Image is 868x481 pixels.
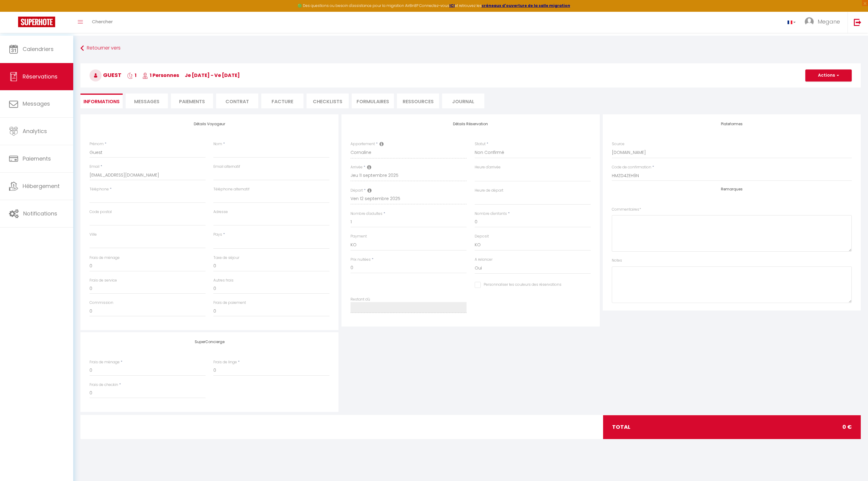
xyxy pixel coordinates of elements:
[449,3,455,8] a: ICI
[90,209,112,215] label: Code postal
[23,182,60,190] span: Hébergement
[90,141,104,147] label: Prénom
[482,3,570,8] a: créneaux d'ouverture de la salle migration
[475,234,489,239] label: Deposit
[90,359,120,365] label: Frais de ménage
[90,122,329,126] h4: Détails Voyageur
[216,94,258,108] li: Contrat
[351,211,382,217] label: Nombre d'adultes
[23,73,58,80] span: Réservations
[397,94,439,108] li: Ressources
[351,141,375,147] label: Appartement
[351,122,590,126] h4: Détails Réservation
[805,69,852,81] button: Actions
[92,18,113,25] span: Chercher
[90,278,117,283] label: Frais de service
[805,17,814,26] img: ...
[612,122,852,126] h4: Plateformes
[261,94,303,108] li: Facture
[213,186,250,192] label: Téléphone alternatif
[213,359,237,365] label: Frais de linge
[351,297,370,302] label: Restant dû
[213,278,234,283] label: Autres frais
[475,211,507,217] label: Nombre d'enfants
[90,71,121,79] span: Guest
[603,415,861,439] div: total
[442,94,484,108] li: Journal
[127,72,137,79] span: 1
[18,17,55,27] img: Super Booking
[142,72,179,79] span: 1 Personnes
[842,423,852,431] span: 0 €
[23,210,57,217] span: Notifications
[87,12,117,33] a: Chercher
[213,300,246,306] label: Frais de paiement
[351,164,363,170] label: Arrivée
[90,186,109,192] label: Téléphone
[842,454,863,476] iframe: Chat
[475,188,503,193] label: Heure de départ
[352,94,394,108] li: FORMULAIRES
[612,187,852,191] h4: Remarques
[475,164,501,170] label: Heure d'arrivée
[213,164,240,170] label: Email alternatif
[351,188,363,193] label: Départ
[800,12,848,33] a: ... Megane
[90,340,329,344] h4: SuperConcierge
[213,141,222,147] label: Nom
[5,2,23,21] button: Ouvrir le widget de chat LiveChat
[854,18,861,26] img: logout
[23,45,54,53] span: Calendriers
[612,207,641,212] label: Commentaires
[90,382,118,388] label: Frais de checkin
[612,141,624,147] label: Source
[23,127,47,135] span: Analytics
[475,141,486,147] label: Statut
[185,72,240,79] span: je [DATE] - ve [DATE]
[80,94,123,108] li: Informations
[818,18,840,25] span: Megane
[90,255,120,261] label: Frais de ménage
[612,164,651,170] label: Code de confirmation
[307,94,349,108] li: CHECKLISTS
[213,232,222,237] label: Pays
[351,257,371,263] label: Prix nuitées
[134,98,159,105] span: Messages
[213,209,228,215] label: Adresse
[90,300,113,306] label: Commission
[23,100,50,107] span: Messages
[80,43,861,54] a: Retourner vers
[213,255,239,261] label: Taxe de séjour
[612,258,622,263] label: Notes
[171,94,213,108] li: Paiements
[351,234,367,239] label: Payment
[23,155,51,162] span: Paiements
[475,257,492,263] label: A relancer
[90,232,97,237] label: Ville
[90,164,99,170] label: Email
